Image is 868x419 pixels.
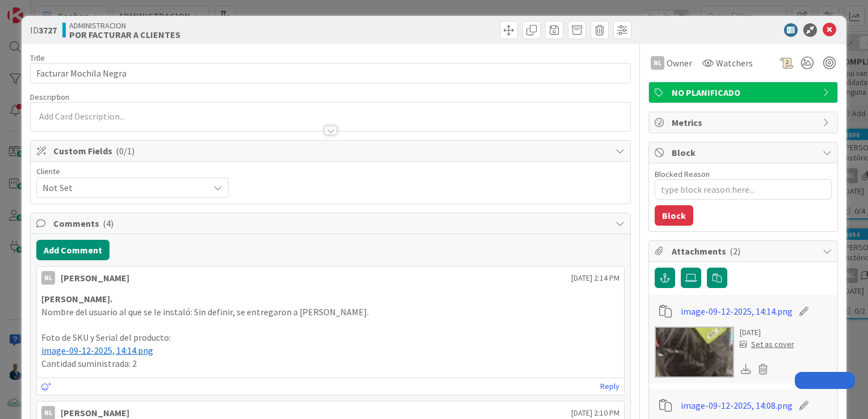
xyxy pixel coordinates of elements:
span: Not Set [43,180,203,196]
button: Add Comment [36,240,109,260]
button: Block [655,205,693,226]
p: Foto de SKU y Serial del producto: [41,331,620,344]
span: Custom Fields [53,144,610,158]
span: [DATE] 2:10 PM [571,407,620,419]
div: NL [651,56,664,70]
span: Description [30,92,69,102]
span: NO PLANIFICADO [672,86,817,99]
p: Nombre del usuario al que se le instaló: Sin definir, se entregaron a [PERSON_NAME]. [41,306,620,319]
span: ( 0/1 ) [116,145,134,156]
div: Download [740,362,752,376]
span: ( 2 ) [730,246,740,257]
div: NL [41,271,55,285]
span: [DATE] 2:14 PM [571,272,620,284]
span: Watchers [716,56,753,70]
b: POR FACTURAR A CLIENTES [69,30,180,39]
a: image-09-12-2025, 14:14.png [681,304,793,318]
b: 3727 [39,24,57,36]
div: [DATE] [740,327,794,338]
span: ID [30,23,57,37]
a: image-09-12-2025, 14:08.png [681,399,793,412]
p: Cantidad suministrada: 2 [41,357,620,370]
div: [PERSON_NAME] [61,271,129,285]
label: Blocked Reason [655,169,710,179]
span: Metrics [672,116,817,129]
strong: [PERSON_NAME]. [41,293,112,304]
a: Reply [600,379,620,393]
div: Cliente [36,167,229,175]
div: Set as cover [740,338,794,350]
span: image-09-12-2025, 14:14.png [41,345,153,356]
span: ADMINISTRACION [69,21,180,30]
span: Comments [53,217,610,230]
input: type card name here... [30,63,631,83]
span: Block [672,146,817,159]
label: Title [30,53,45,63]
span: Owner [667,56,692,70]
span: ( 4 ) [103,218,113,229]
span: Attachments [672,244,817,258]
